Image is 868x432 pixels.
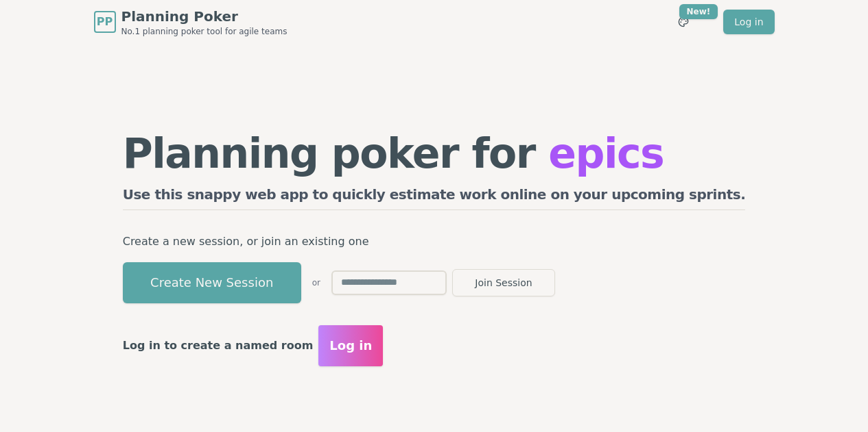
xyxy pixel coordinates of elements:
a: PPPlanning PokerNo.1 planning poker tool for agile teams [94,7,288,37]
span: Planning Poker [121,7,288,26]
p: Log in to create a named room [123,336,314,355]
a: Log in [723,10,774,34]
span: epics [548,129,664,177]
p: Create a new session, or join an existing one [123,232,746,251]
span: PP [97,14,113,30]
span: No.1 planning poker tool for agile teams [121,26,288,37]
button: New! [671,10,696,34]
h2: Use this snappy web app to quickly estimate work online on your upcoming sprints. [123,185,746,210]
button: Log in [318,325,383,366]
div: New! [679,4,718,19]
button: Create New Session [123,262,301,303]
button: Join Session [452,269,555,296]
span: or [312,277,320,288]
span: Log in [329,336,372,355]
h1: Planning poker for [123,133,746,174]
